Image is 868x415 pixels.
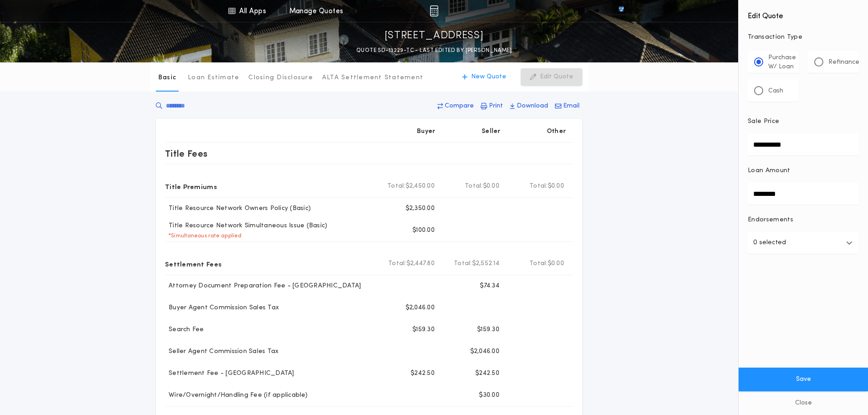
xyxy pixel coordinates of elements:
[453,68,515,86] button: New Quote
[768,87,783,96] p: Cash
[482,127,501,136] p: Seller
[411,369,435,378] p: $242.50
[480,282,499,291] p: $74.34
[547,127,566,136] p: Other
[748,166,791,175] p: Loan Amount
[165,347,278,356] p: Seller Agent Commission Sales Tax
[489,102,503,111] p: Print
[768,53,796,72] p: Purchase W/ Loan
[748,232,859,254] button: 0 selected
[828,58,859,67] p: Refinance
[165,204,311,213] p: Title Resource Network Owners Policy (Basic)
[552,98,582,114] button: Email
[472,259,499,268] span: $2,552.14
[748,133,859,155] input: Sale Price
[435,98,477,114] button: Compare
[739,368,868,391] button: Save
[529,259,548,268] b: Total:
[412,226,435,235] p: $100.00
[470,347,499,356] p: $2,046.00
[388,259,406,268] b: Total:
[165,232,242,240] p: * Simultaneous rate applied
[165,303,279,313] p: Buyer Agent Commission Sales Tax
[248,73,313,82] p: Closing Disclosure
[165,221,327,231] p: Title Resource Network Simultaneous Issue (Basic)
[529,182,548,191] b: Total:
[563,102,580,111] p: Email
[478,98,506,114] button: Print
[165,146,208,161] p: Title Fees
[602,6,640,15] img: vs-icon
[445,102,474,111] p: Compare
[165,179,217,194] p: Title Premiums
[748,117,779,126] p: Sale Price
[548,259,564,268] span: $0.00
[406,259,435,268] span: $2,447.80
[748,215,859,225] p: Endorsements
[748,183,859,205] input: Loan Amount
[507,98,551,114] button: Download
[165,391,308,400] p: Wire/Overnight/Handling Fee (if applicable)
[322,73,423,82] p: ALTA Settlement Statement
[477,325,499,334] p: $159.30
[165,369,294,378] p: Settlement Fee - [GEOGRAPHIC_DATA]
[165,256,221,271] p: Settlement Fees
[356,46,512,55] p: QUOTE SD-13229-TC - LAST EDITED BY [PERSON_NAME]
[521,68,582,86] button: Edit Quote
[406,182,435,191] span: $2,450.00
[412,325,435,334] p: $159.30
[471,72,506,82] p: New Quote
[417,127,435,136] p: Buyer
[188,73,239,82] p: Loan Estimate
[158,73,176,82] p: Basic
[387,182,406,191] b: Total:
[517,102,548,111] p: Download
[748,33,859,42] p: Transaction Type
[465,182,483,191] b: Total:
[753,237,786,248] p: 0 selected
[739,391,868,415] button: Close
[165,325,204,334] p: Search Fee
[406,303,435,313] p: $2,046.00
[483,182,499,191] span: $0.00
[454,259,472,268] b: Total:
[385,29,484,43] p: [STREET_ADDRESS]
[406,204,435,213] p: $2,350.00
[475,369,499,378] p: $242.50
[165,282,361,291] p: Attorney Document Preparation Fee - [GEOGRAPHIC_DATA]
[479,391,499,400] p: $30.00
[430,5,438,16] img: img
[748,5,859,22] h4: Edit Quote
[548,182,564,191] span: $0.00
[540,72,573,82] p: Edit Quote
